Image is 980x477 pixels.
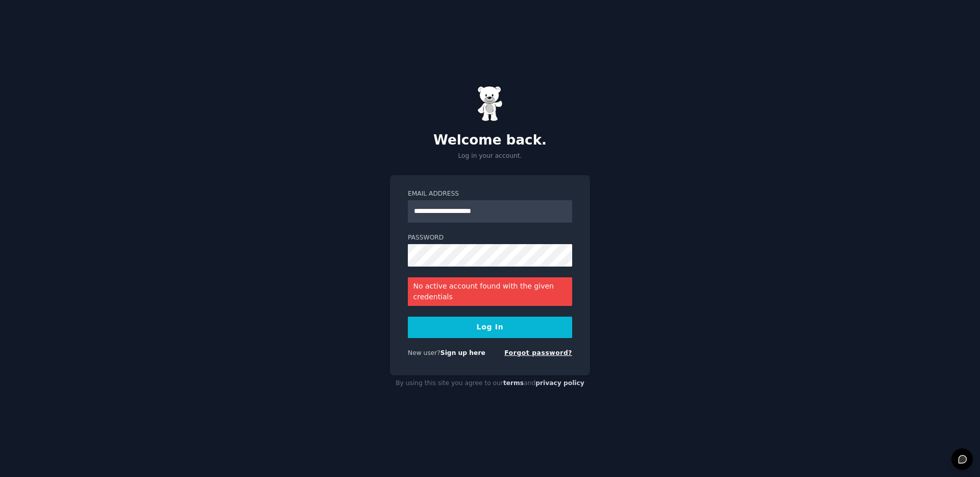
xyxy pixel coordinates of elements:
div: No active account found with the given credentials [408,277,572,306]
h2: Welcome back. [390,132,590,149]
p: Log in your account. [390,152,590,161]
a: Forgot password? [504,349,572,356]
img: Gummy Bear [477,86,503,122]
span: New user? [408,349,440,356]
div: By using this site you agree to our and [390,375,590,392]
a: terms [503,379,524,387]
a: privacy policy [535,379,584,387]
button: Log In [408,317,572,338]
label: Password [408,233,572,243]
label: Email Address [408,189,572,199]
a: Sign up here [440,349,485,356]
